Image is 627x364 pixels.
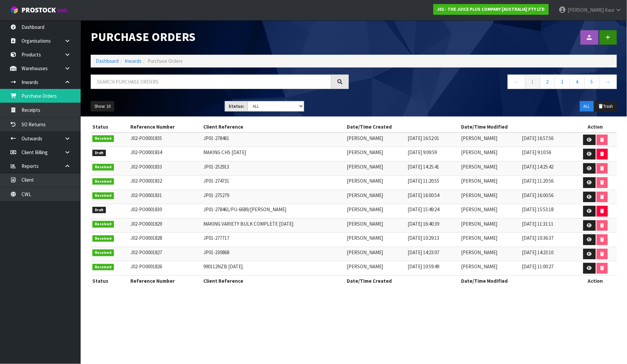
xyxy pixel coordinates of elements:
[57,7,68,14] small: WMS
[22,6,56,14] span: ProStock
[461,135,498,141] span: [PERSON_NAME]
[202,122,345,132] th: Client Reference
[522,164,554,170] span: [DATE] 14:25:42
[408,249,439,256] span: [DATE] 14:23:07
[408,263,439,270] span: [DATE] 10:59:49
[92,249,114,256] span: Received
[347,135,383,141] span: [PERSON_NAME]
[461,235,498,241] span: [PERSON_NAME]
[91,101,114,112] button: Show: 10
[522,249,554,256] span: [DATE] 14:23:10
[347,192,383,198] span: [PERSON_NAME]
[202,133,345,147] td: JP01-278461
[408,192,439,198] span: [DATE] 16:00:54
[129,275,202,286] th: Reference Number
[594,101,617,112] button: Trash
[522,221,554,227] span: [DATE] 11:31:11
[91,75,331,89] input: Search purchase orders
[96,58,119,64] a: Dashboard
[522,235,554,241] span: [DATE] 10:36:37
[202,161,345,176] td: JP01-252913
[522,192,554,198] span: [DATE] 16:00:56
[555,75,570,89] a: 3
[228,103,244,109] strong: Status:
[347,164,383,170] span: [PERSON_NAME]
[525,75,540,89] a: 1
[461,221,498,227] span: [PERSON_NAME]
[202,176,345,190] td: JP01-274731
[461,149,498,155] span: [PERSON_NAME]
[408,206,439,213] span: [DATE] 15:49:24
[202,204,345,219] td: JP01-278461/PU-6689/[PERSON_NAME]
[92,264,114,271] span: Received
[125,58,141,64] a: Inwards
[347,221,383,227] span: [PERSON_NAME]
[461,249,498,256] span: [PERSON_NAME]
[460,122,574,132] th: Date/Time Modified
[540,75,555,89] a: 2
[437,6,545,12] strong: J02 - THE JUICE PLUS COMPANY [AUSTRALIA] PTY LTD
[522,149,551,155] span: [DATE] 9:10:56
[461,192,498,198] span: [PERSON_NAME]
[129,161,202,176] td: J02-PO0001833
[91,30,349,43] h1: Purchase Orders
[202,218,345,233] td: MAKING VARIETY BULK COMPLETE [DATE]
[570,75,585,89] a: 4
[202,247,345,261] td: JP01-230868
[129,247,202,261] td: J02-PO0001827
[345,122,460,132] th: Date/Time Created
[202,190,345,204] td: JP01-275279
[433,4,549,15] a: J02 - THE JUICE PLUS COMPANY [AUSTRALIA] PTY LTD
[92,164,114,171] span: Received
[574,275,617,286] th: Action
[599,75,617,89] a: →
[91,275,129,286] th: Status
[202,275,345,286] th: Client Reference
[408,235,439,241] span: [DATE] 10:29:13
[347,178,383,184] span: [PERSON_NAME]
[461,164,498,170] span: [PERSON_NAME]
[568,7,604,13] span: [PERSON_NAME]
[129,218,202,233] td: J02-PO0001829
[129,190,202,204] td: J02-PO0001831
[347,249,383,256] span: [PERSON_NAME]
[345,275,460,286] th: Date/Time Created
[461,178,498,184] span: [PERSON_NAME]
[347,235,383,241] span: [PERSON_NAME]
[408,135,439,141] span: [DATE] 16:52:01
[359,75,617,91] nav: Page navigation
[574,122,617,132] th: Action
[92,150,106,156] span: Draft
[129,122,202,132] th: Reference Number
[129,147,202,162] td: J02-PO0001834
[408,221,439,227] span: [DATE] 16:40:39
[605,7,615,13] span: Kaur
[408,149,437,155] span: [DATE] 9:09:59
[10,6,18,14] img: cube-alt.png
[129,261,202,276] td: J02-PO0001826
[408,164,439,170] span: [DATE] 14:25:41
[461,206,498,213] span: [PERSON_NAME]
[347,206,383,213] span: [PERSON_NAME]
[129,133,202,147] td: J02-PO0001835
[92,192,114,199] span: Received
[91,122,129,132] th: Status
[522,206,554,213] span: [DATE] 15:53:18
[461,263,498,270] span: [PERSON_NAME]
[202,147,345,162] td: MAKING CHS [DATE]
[522,178,554,184] span: [DATE] 11:20:56
[92,178,114,185] span: Received
[202,261,345,276] td: 990112NZB [DATE].
[129,176,202,190] td: J02-PO0001832
[508,75,526,89] a: ←
[92,207,106,214] span: Draft
[580,101,594,112] button: ALL
[522,135,554,141] span: [DATE] 16:57:56
[347,149,383,155] span: [PERSON_NAME]
[347,263,383,270] span: [PERSON_NAME]
[129,204,202,219] td: J02-PO0001830
[522,263,554,270] span: [DATE] 11:00:27
[92,221,114,228] span: Received
[148,58,183,64] span: Purchase Orders
[129,233,202,247] td: J02-PO0001828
